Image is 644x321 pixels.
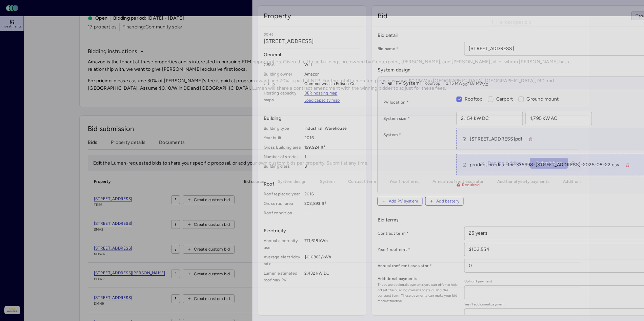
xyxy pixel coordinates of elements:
[304,134,361,141] span: 2016
[383,131,451,138] label: System *
[264,254,302,267] span: Average electricity rate
[378,11,387,21] span: Bid
[264,270,302,283] span: Lumen estimated roof max PV
[264,144,302,151] span: Gross building area
[264,61,302,68] span: CBSA
[304,210,361,216] span: —
[264,90,302,104] span: Hosting capacity maps
[264,71,302,78] span: Building owner
[264,200,302,207] span: Gross roof area
[496,96,513,102] span: Carport
[378,262,459,269] label: Annual roof rent escalator *
[389,198,418,205] span: Add PV system
[465,96,483,102] span: Rooftop
[304,163,361,170] span: B
[446,80,488,87] span: 2.15 MW / 1.8 MW
[470,161,620,169] div: production-data-for-335998-[STREET_ADDRESS]-2025-08-22.csv
[304,191,361,197] span: 2016
[378,45,459,52] label: Bid name *
[304,98,340,103] a: Load capacity map
[264,115,361,122] span: Building
[264,153,302,160] span: Number of stories
[304,254,361,267] span: $0.0862/kWh
[264,191,302,197] span: Roof replaced year
[264,180,361,188] span: Roof
[264,37,361,45] span: [STREET_ADDRESS]
[304,270,361,283] span: 2,432 kW DC
[304,144,361,151] span: 199,924 ft²
[264,227,361,235] span: Electricity
[264,134,302,141] span: Year built
[383,115,451,122] label: System size *
[264,210,302,216] span: Roof condition
[304,80,361,87] span: Commonwealth Edison Co
[264,32,361,37] span: DCH6
[457,181,480,188] span: Required
[470,135,523,143] div: [STREET_ADDRESS]pdf
[264,51,361,59] span: General
[304,153,361,160] span: 1
[304,237,361,251] span: 771,618 kWh
[304,71,361,78] span: Amazon
[264,80,302,87] span: Utility
[378,275,459,282] label: Additional payments
[463,82,468,87] sub: DC
[483,82,488,87] sub: AC
[304,125,361,132] span: Industrial, Warehouse
[424,80,440,87] span: Rooftop
[304,200,361,207] span: 202,893 ft²
[304,91,338,95] a: DER hosting map
[383,99,451,106] label: PV location *
[378,282,459,304] span: These are optional payments you can offer to help offset the building owner's costs during the co...
[264,237,302,251] span: Annual electricity use
[378,197,422,206] button: Add PV system
[425,197,464,206] button: Add battery
[436,198,459,205] span: Add battery
[304,61,361,68] span: Will
[378,246,459,253] label: Year 1 roof rent *
[264,11,291,21] span: Property
[264,163,302,170] span: Building class
[396,80,422,87] span: PV System 1
[378,230,459,237] label: Contract term *
[457,112,523,125] input: 1,000 kW DC
[264,125,302,132] span: Building type
[526,112,592,125] input: 1,000 kW AC
[526,96,559,102] span: Ground mount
